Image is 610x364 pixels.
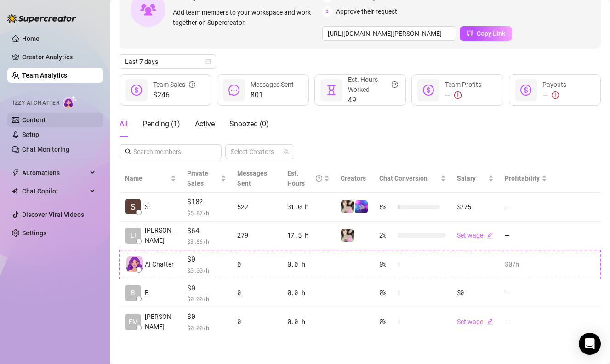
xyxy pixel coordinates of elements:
[520,85,531,96] span: dollar-circle
[125,148,131,155] span: search
[335,165,374,193] th: Creators
[499,222,553,250] td: —
[287,259,330,269] div: 0.0 h
[131,230,136,240] span: LI
[487,318,493,325] span: edit
[499,279,553,308] td: —
[237,170,267,187] span: Messages Sent
[131,288,135,298] span: B
[287,202,330,212] div: 31.0 h
[187,237,226,246] span: $ 3.66 /h
[287,288,330,298] div: 0.0 h
[205,59,211,64] span: calendar
[22,50,96,64] a: Creator Analytics
[145,288,149,298] span: B
[22,229,46,237] a: Settings
[392,74,398,95] span: question-circle
[129,317,138,327] span: EM
[348,95,399,106] span: 49
[237,259,276,269] div: 0
[22,131,39,138] a: Setup
[237,202,276,212] div: 522
[228,85,239,96] span: message
[189,80,195,90] span: info-circle
[22,72,67,79] a: Team Analytics
[457,288,494,298] div: $0
[125,55,211,68] span: Last 7 days
[187,225,226,236] span: $64
[7,14,76,23] img: logo-BBDzfeDw.svg
[467,30,473,36] span: copy
[251,81,294,88] span: Messages Sent
[187,254,226,265] span: $0
[22,146,69,153] a: Chat Monitoring
[143,119,180,130] div: Pending ( 1 )
[379,230,394,240] span: 2 %
[454,91,462,99] span: exclamation-circle
[499,307,553,336] td: —
[505,259,547,269] div: $0 /h
[457,318,493,325] a: Set wageedit
[445,90,481,101] div: —
[63,95,77,108] img: AI Chatter
[237,317,276,327] div: 0
[251,90,294,101] span: 801
[120,119,128,130] div: All
[145,202,148,212] span: S
[341,229,354,242] img: Emily
[499,193,553,222] td: —
[355,200,368,213] img: Emily
[22,184,87,199] span: Chat Copilot
[126,256,143,272] img: izzy-ai-chatter-avatar-DDCN_rTZ.svg
[322,6,332,17] span: 3
[131,85,142,96] span: dollar-circle
[457,232,493,239] a: Set wageedit
[145,312,176,332] span: [PERSON_NAME]
[173,7,319,28] span: Add team members to your workspace and work together on Supercreator.
[195,119,215,128] span: Active
[379,175,428,182] span: Chat Conversion
[187,311,226,322] span: $0
[125,173,169,183] span: Name
[336,6,397,17] span: Approve their request
[423,85,434,96] span: dollar-circle
[12,169,19,176] span: thunderbolt
[237,230,276,240] div: 279
[379,259,394,269] span: 0 %
[12,188,18,194] img: Chat Copilot
[287,230,330,240] div: 17.5 h
[229,119,269,128] span: Snoozed ( 0 )
[326,85,337,96] span: hourglass
[125,199,141,214] img: S
[542,90,566,101] div: —
[187,294,226,303] span: $ 0.00 /h
[348,74,399,95] div: Est. Hours Worked
[457,202,494,212] div: $775
[379,202,394,212] span: 6 %
[22,211,84,218] a: Discover Viral Videos
[120,165,182,193] th: Name
[22,35,40,42] a: Home
[187,266,226,275] span: $ 0.00 /h
[284,149,289,154] span: team
[145,225,176,245] span: [PERSON_NAME]
[341,200,354,213] img: Emily
[153,80,195,90] div: Team Sales
[379,288,394,298] span: 0 %
[133,147,209,157] input: Search members
[287,168,322,188] div: Est. Hours
[237,288,276,298] div: 0
[552,91,559,99] span: exclamation-circle
[187,283,226,294] span: $0
[477,30,505,37] span: Copy Link
[505,175,540,182] span: Profitability
[22,116,46,124] a: Content
[187,323,226,332] span: $ 0.00 /h
[22,165,87,180] span: Automations
[187,170,208,187] span: Private Sales
[379,317,394,327] span: 0 %
[579,333,601,355] div: Open Intercom Messenger
[187,208,226,217] span: $ 5.87 /h
[145,259,174,269] span: AI Chatter
[460,26,512,41] button: Copy Link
